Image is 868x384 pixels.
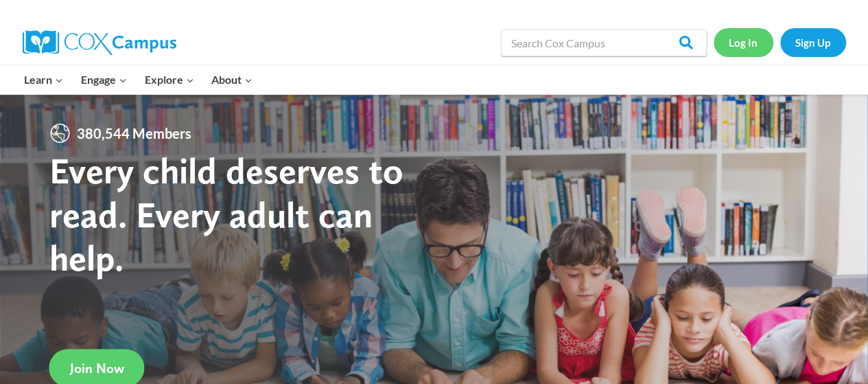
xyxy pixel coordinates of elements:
[49,148,403,280] strong: Every child deserves to read. Every adult can help.
[136,65,203,94] button: Child menu of Explore
[72,65,136,94] button: Child menu of Engage
[714,28,846,56] nav: Secondary Navigation
[202,65,261,94] button: Child menu of About
[71,122,197,144] span: 380,544 Members
[780,28,846,56] a: Sign Up
[16,65,73,94] button: Child menu of Learn
[70,360,124,376] span: Join Now
[501,29,707,56] input: Search Cox Campus
[16,65,261,94] nav: Primary Navigation
[23,30,176,55] img: Cox Campus
[714,28,773,56] a: Log In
